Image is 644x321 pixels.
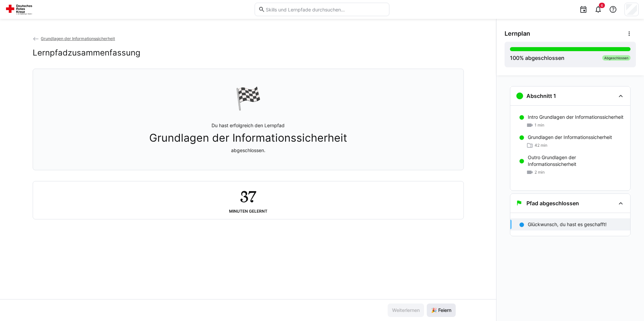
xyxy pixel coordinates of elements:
[505,30,530,37] span: Lernplan
[265,6,386,12] input: Skills und Lernpfade durchsuchen…
[388,304,424,317] button: Weiterlernen
[149,122,347,154] p: Du hast erfolgreich den Lernpfad abgeschlossen.
[510,55,519,61] span: 100
[240,187,256,206] h2: 37
[535,122,544,128] span: 1 min
[510,54,565,62] div: % abgeschlossen
[528,114,623,120] p: Intro Grundlagen der Informationssicherheit
[601,3,603,7] span: 6
[235,85,262,111] div: 🏁
[528,154,625,168] p: Outro Grundlagen der Informationssicherheit
[427,304,456,317] button: 🎉 Feiern
[149,132,347,144] span: Grundlagen der Informationssicherheit
[33,48,140,58] h2: Lernpfadzusammenfassung
[430,307,452,314] span: 🎉 Feiern
[528,134,612,141] p: Grundlagen der Informationssicherheit
[602,55,631,61] div: Abgeschlossen
[526,93,556,99] h3: Abschnitt 1
[229,209,267,214] div: Minuten gelernt
[535,143,547,148] span: 42 min
[528,221,607,228] p: Glückwunsch, du hast es geschafft!
[535,170,545,175] span: 2 min
[391,307,421,314] span: Weiterlernen
[33,36,115,41] a: Grundlagen der Informationssicherheit
[41,36,115,41] span: Grundlagen der Informationssicherheit
[526,200,579,207] h3: Pfad abgeschlossen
